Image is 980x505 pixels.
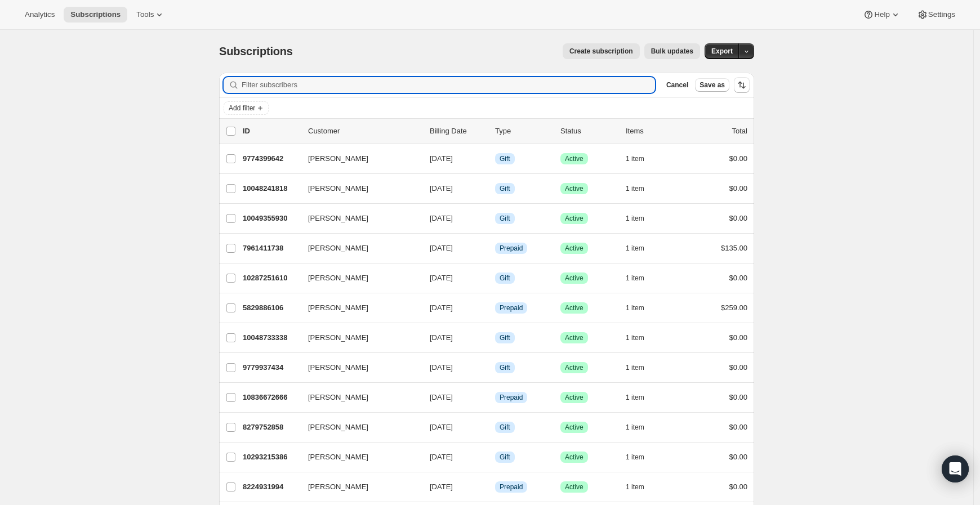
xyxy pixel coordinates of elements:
[495,126,551,137] div: Type
[25,10,55,19] span: Analytics
[130,7,172,23] button: Tools
[626,479,657,495] button: 1 item
[626,300,657,316] button: 1 item
[626,393,644,402] span: 1 item
[308,422,368,433] span: [PERSON_NAME]
[430,482,453,491] span: [DATE]
[308,272,368,284] span: [PERSON_NAME]
[301,180,414,198] button: [PERSON_NAME]
[243,390,747,405] div: 10836672666[PERSON_NAME][DATE]InfoPrepaidSuccessActive1 item$0.00
[301,478,414,496] button: [PERSON_NAME]
[243,126,299,137] p: ID
[626,240,657,256] button: 1 item
[626,449,657,465] button: 1 item
[243,153,299,164] p: 9774399642
[308,332,368,343] span: [PERSON_NAME]
[308,183,368,194] span: [PERSON_NAME]
[729,274,747,282] span: $0.00
[308,392,368,403] span: [PERSON_NAME]
[626,244,644,253] span: 1 item
[243,213,299,224] p: 10049355930
[243,449,747,465] div: 10293215386[PERSON_NAME][DATE]InfoGiftSuccessActive1 item$0.00
[301,388,414,406] button: [PERSON_NAME]
[308,452,368,463] span: [PERSON_NAME]
[301,359,414,377] button: [PERSON_NAME]
[729,214,747,222] span: $0.00
[910,7,962,23] button: Settings
[308,302,368,314] span: [PERSON_NAME]
[705,43,740,59] button: Export
[729,482,747,491] span: $0.00
[563,43,640,59] button: Create subscription
[308,243,368,254] span: [PERSON_NAME]
[662,78,693,92] button: Cancel
[626,181,657,196] button: 1 item
[243,360,747,376] div: 9779937434[PERSON_NAME][DATE]InfoGiftSuccessActive1 item$0.00
[308,153,368,164] span: [PERSON_NAME]
[626,423,644,432] span: 1 item
[500,274,510,283] span: Gift
[928,10,955,19] span: Settings
[243,151,747,167] div: 9774399642[PERSON_NAME][DATE]InfoGiftSuccessActive1 item$0.00
[500,393,523,402] span: Prepaid
[308,126,421,137] p: Customer
[243,183,299,194] p: 10048241818
[565,244,583,253] span: Active
[500,244,523,253] span: Prepaid
[729,333,747,342] span: $0.00
[308,481,368,493] span: [PERSON_NAME]
[243,481,299,493] p: 8224931994
[874,10,889,19] span: Help
[430,363,453,372] span: [DATE]
[430,423,453,431] span: [DATE]
[430,274,453,282] span: [DATE]
[301,299,414,317] button: [PERSON_NAME]
[644,43,700,59] button: Bulk updates
[734,77,750,93] button: Sort the results
[301,448,414,466] button: [PERSON_NAME]
[500,423,510,432] span: Gift
[500,184,510,193] span: Gift
[430,333,453,342] span: [DATE]
[243,419,747,435] div: 8279752858[PERSON_NAME][DATE]InfoGiftSuccessActive1 item$0.00
[308,213,368,224] span: [PERSON_NAME]
[856,7,907,23] button: Help
[243,211,747,226] div: 10049355930[PERSON_NAME][DATE]InfoGiftSuccessActive1 item$0.00
[243,126,747,137] div: IDCustomerBilling DateTypeStatusItemsTotal
[626,330,657,346] button: 1 item
[243,270,747,286] div: 10287251610[PERSON_NAME][DATE]InfoGiftSuccessActive1 item$0.00
[70,10,121,19] span: Subscriptions
[626,126,682,137] div: Items
[430,184,453,193] span: [DATE]
[729,393,747,401] span: $0.00
[626,154,644,163] span: 1 item
[626,270,657,286] button: 1 item
[711,47,733,56] span: Export
[565,154,583,163] span: Active
[565,303,583,312] span: Active
[700,81,725,90] span: Save as
[430,244,453,252] span: [DATE]
[626,482,644,491] span: 1 item
[695,78,729,92] button: Save as
[500,303,523,312] span: Prepaid
[500,214,510,223] span: Gift
[626,419,657,435] button: 1 item
[626,333,644,342] span: 1 item
[243,181,747,196] div: 10048241818[PERSON_NAME][DATE]InfoGiftSuccessActive1 item$0.00
[242,77,655,93] input: Filter subscribers
[243,392,299,403] p: 10836672666
[500,154,510,163] span: Gift
[243,452,299,463] p: 10293215386
[308,362,368,373] span: [PERSON_NAME]
[301,239,414,257] button: [PERSON_NAME]
[626,214,644,223] span: 1 item
[500,482,523,491] span: Prepaid
[565,363,583,372] span: Active
[721,303,747,312] span: $259.00
[430,126,486,137] p: Billing Date
[18,7,61,23] button: Analytics
[243,479,747,495] div: 8224931994[PERSON_NAME][DATE]InfoPrepaidSuccessActive1 item$0.00
[243,243,299,254] p: 7961411738
[243,422,299,433] p: 8279752858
